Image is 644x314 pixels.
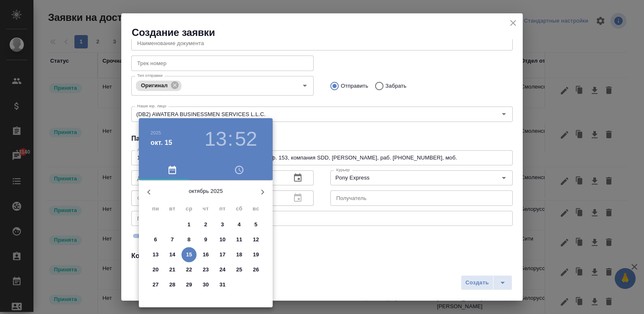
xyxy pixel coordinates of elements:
[238,220,240,229] p: 4
[148,232,163,247] button: 6
[151,138,172,148] button: окт. 15
[215,247,230,262] button: 17
[181,247,197,262] button: 15
[198,205,213,213] span: чт
[220,281,226,289] p: 31
[248,232,263,247] button: 12
[181,277,197,292] button: 29
[204,235,207,244] p: 9
[204,220,207,229] p: 2
[198,217,213,232] button: 2
[232,232,247,247] button: 11
[253,266,259,274] p: 26
[232,262,247,277] button: 25
[215,217,230,232] button: 3
[236,235,243,244] p: 11
[215,277,230,292] button: 31
[165,262,180,277] button: 21
[254,220,257,229] p: 5
[203,266,209,274] p: 23
[235,127,257,151] button: 52
[154,235,157,244] p: 6
[148,277,163,292] button: 27
[165,205,180,213] span: вт
[215,205,230,213] span: пт
[181,205,197,213] span: ср
[236,266,243,274] p: 25
[187,235,190,244] p: 8
[248,247,263,262] button: 19
[186,281,192,289] p: 29
[148,205,163,213] span: пн
[198,232,213,247] button: 9
[203,251,209,259] p: 16
[232,217,247,232] button: 4
[148,262,163,277] button: 20
[248,217,263,232] button: 5
[220,235,226,244] p: 10
[220,251,226,259] p: 17
[220,266,226,274] p: 24
[148,247,163,262] button: 13
[186,251,192,259] p: 15
[236,251,243,259] p: 18
[165,277,180,292] button: 28
[153,281,159,289] p: 27
[198,277,213,292] button: 30
[248,205,263,213] span: вс
[169,266,176,274] p: 21
[153,251,159,259] p: 13
[165,247,180,262] button: 14
[232,247,247,262] button: 18
[203,281,209,289] p: 30
[248,262,263,277] button: 26
[187,220,190,229] p: 1
[215,262,230,277] button: 24
[181,217,197,232] button: 1
[204,127,227,151] button: 13
[232,205,247,213] span: сб
[198,247,213,262] button: 16
[227,127,233,151] h3: :
[165,232,180,247] button: 7
[221,220,224,229] p: 3
[181,262,197,277] button: 22
[253,235,259,244] p: 12
[169,251,176,259] p: 14
[253,251,259,259] p: 19
[171,235,174,244] p: 7
[181,232,197,247] button: 8
[186,266,192,274] p: 22
[151,130,161,135] button: 2025
[215,232,230,247] button: 10
[198,262,213,277] button: 23
[159,187,253,195] p: октябрь 2025
[153,266,159,274] p: 20
[169,281,176,289] p: 28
